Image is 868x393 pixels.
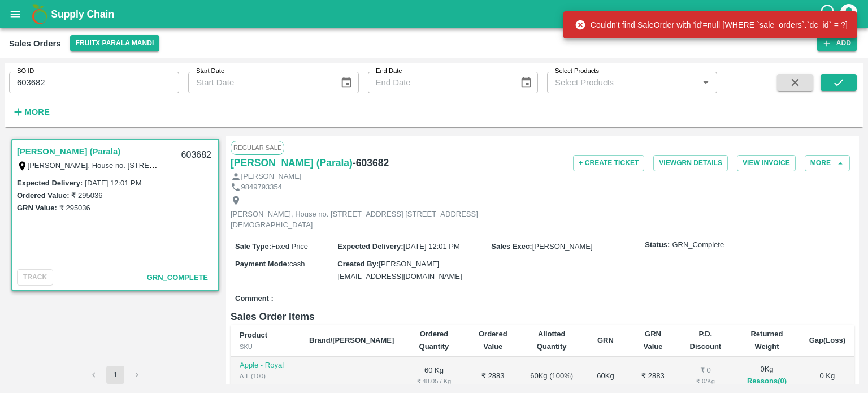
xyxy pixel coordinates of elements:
[17,144,120,159] a: [PERSON_NAME] (Parala)
[750,330,783,351] b: Returned Weight
[175,142,218,169] div: 603682
[17,204,57,212] label: GRN Value:
[147,273,208,282] span: GRN_Complete
[17,179,83,187] label: Expected Delivery :
[240,360,291,371] p: Apple - Royal
[591,371,619,382] div: 60 Kg
[2,1,28,27] button: open drawer
[28,3,51,25] img: logo
[235,260,289,268] label: Payment Mode :
[51,8,114,20] b: Supply Chain
[419,330,449,351] b: Ordered Quantity
[240,342,291,352] div: SKU
[231,155,353,171] a: [PERSON_NAME] (Parala)
[9,102,53,122] button: More
[289,260,305,268] span: cash
[686,376,724,386] div: ₹ 0 / Kg
[240,381,291,391] div: GRN Done
[241,171,302,182] p: [PERSON_NAME]
[106,366,124,384] button: page 1
[240,331,267,339] b: Product
[698,75,713,90] button: Open
[231,141,284,154] span: Regular Sale
[737,155,796,171] button: View Invoice
[336,72,357,93] button: Choose date
[240,371,291,381] div: A-L (100)
[368,72,511,93] input: End Date
[805,155,850,171] button: More
[9,72,179,93] input: Enter SO ID
[491,242,532,251] label: Sales Exec :
[690,330,722,351] b: P.D. Discount
[353,155,389,171] h6: - 603682
[85,179,141,187] label: [DATE] 12:01 PM
[403,242,460,251] span: [DATE] 12:01 PM
[412,376,455,386] div: ₹ 48.05 / Kg
[597,336,614,344] b: GRN
[337,260,462,280] span: [PERSON_NAME][EMAIL_ADDRESS][DOMAIN_NAME]
[809,336,845,344] b: Gap(Loss)
[743,364,791,387] div: 0 Kg
[550,75,695,90] input: Select Products
[743,375,791,388] button: Reasons(0)
[83,366,147,384] nav: pagination navigation
[644,330,663,351] b: GRN Value
[9,36,61,51] div: Sales Orders
[235,242,271,251] label: Sale Type :
[309,336,394,344] b: Brand/[PERSON_NAME]
[337,260,379,268] label: Created By :
[515,72,537,93] button: Choose date
[235,293,274,304] label: Comment :
[537,330,567,351] b: Allotted Quantity
[376,67,402,76] label: End Date
[17,67,34,76] label: SO ID
[28,161,357,170] label: [PERSON_NAME], House no. [STREET_ADDRESS] [STREET_ADDRESS][DEMOGRAPHIC_DATA]
[17,191,69,200] label: Ordered Value:
[271,242,308,251] span: Fixed Price
[479,330,507,351] b: Ordered Value
[24,107,50,116] strong: More
[532,242,593,251] span: [PERSON_NAME]
[71,191,102,200] label: ₹ 295036
[231,309,854,325] h6: Sales Order Items
[337,242,403,251] label: Expected Delivery :
[653,155,728,171] button: ViewGRN Details
[686,365,724,376] div: ₹ 0
[575,15,848,35] div: Couldn't find SaleOrder with 'id'=null [WHERE `sale_orders`.`dc_id` = ?]
[188,72,331,93] input: Start Date
[241,182,282,193] p: 9849793354
[70,35,160,51] button: Select DC
[817,35,857,51] button: Add
[645,240,670,251] label: Status:
[819,4,839,24] div: customer-support
[555,67,599,76] label: Select Products
[573,155,644,171] button: + Create Ticket
[51,6,819,22] a: Supply Chain
[196,67,224,76] label: Start Date
[59,204,90,212] label: ₹ 295036
[530,371,573,382] div: 60 Kg ( 100 %)
[231,209,485,230] p: [PERSON_NAME], House no. [STREET_ADDRESS] [STREET_ADDRESS][DEMOGRAPHIC_DATA]
[672,240,724,251] span: GRN_Complete
[839,2,859,26] div: account of current user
